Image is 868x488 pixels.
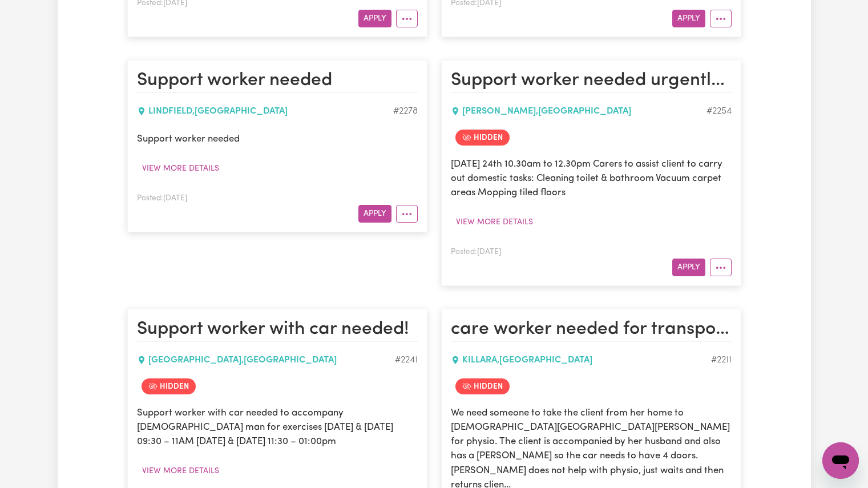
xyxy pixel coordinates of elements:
[396,10,418,27] button: More options
[137,462,224,480] button: View more details
[395,353,418,367] div: Job ID #2241
[137,353,395,367] div: [GEOGRAPHIC_DATA] , [GEOGRAPHIC_DATA]
[137,70,418,92] h2: Support worker needed
[358,10,391,27] button: Apply for job
[455,378,510,394] span: Job is hidden
[451,318,732,341] h2: care worker needed for transportation to appointment for lovely elderly couple
[137,406,418,449] p: Support worker with car needed to accompany [DEMOGRAPHIC_DATA] man for exercises [DATE] & [DATE] ...
[142,378,196,394] span: Job is hidden
[451,70,732,92] h2: Support worker needed urgently for male client on Friday 24/1/20
[396,205,418,223] button: More options
[451,157,732,200] p: [DATE] 24th 10.30am to 12.30pm Carers to assist client to carry out domestic tasks: Cleaning toil...
[672,259,705,276] button: Apply for job
[393,104,418,118] div: Job ID #2278
[137,104,393,118] div: LINDFIELD , [GEOGRAPHIC_DATA]
[451,353,711,367] div: KILLARA , [GEOGRAPHIC_DATA]
[455,130,510,146] span: Job is hidden
[451,213,538,231] button: View more details
[706,104,732,118] div: Job ID #2254
[137,160,224,178] button: View more details
[137,318,418,341] h2: Support worker with car needed!
[711,353,732,367] div: Job ID #2211
[451,248,501,256] span: Posted: [DATE]
[137,195,187,202] span: Posted: [DATE]
[672,10,705,27] button: Apply for job
[451,104,706,118] div: [PERSON_NAME] , [GEOGRAPHIC_DATA]
[710,259,732,276] button: More options
[710,10,732,27] button: More options
[137,132,418,146] p: Support worker needed
[822,442,859,479] iframe: Button to launch messaging window
[358,205,391,223] button: Apply for job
